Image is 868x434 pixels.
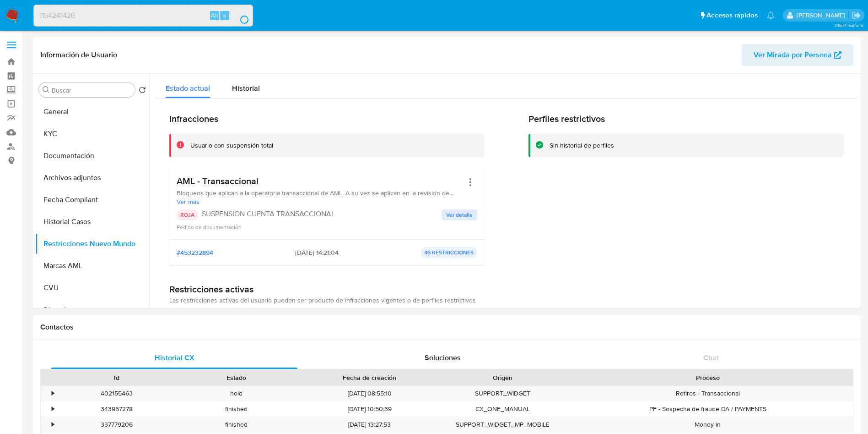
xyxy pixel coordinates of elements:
[52,86,131,94] input: Buscar
[35,299,150,321] button: Direcciones
[852,11,861,20] a: Salir
[52,389,54,398] div: •
[183,373,290,382] div: Estado
[211,11,218,20] span: Alt
[52,420,54,429] div: •
[35,123,150,145] button: KYC
[35,233,150,255] button: Restricciones Nuevo Mundo
[563,386,853,401] div: Retiros - Transaccional
[297,401,443,417] div: [DATE] 10:50:39
[231,9,249,22] button: search-icon
[706,11,758,20] span: Accesos rápidos
[155,352,194,363] span: Historial CX
[40,50,117,60] h1: Información de Usuario
[425,352,461,363] span: Soluciones
[563,417,853,432] div: Money in
[57,417,177,432] div: 337779206
[63,373,170,382] div: Id
[297,417,443,432] div: [DATE] 13:27:53
[35,211,150,233] button: Historial Casos
[35,255,150,277] button: Marcas AML
[754,44,832,66] span: Ver Mirada por Persona
[563,401,853,417] div: PF - Sospecha de fraude DA / PAYMENTS
[139,86,146,96] button: Volver al orden por defecto
[52,405,54,413] div: •
[35,189,150,211] button: Fecha Compliant
[177,386,297,401] div: hold
[443,417,563,432] div: SUPPORT_WIDGET_MP_MOBILE
[797,11,848,20] p: sandra.helbardt@mercadolibre.com
[569,373,846,382] div: Proceso
[34,10,253,22] input: Buscar usuario o caso...
[449,373,556,382] div: Origen
[57,401,177,417] div: 343957278
[443,386,563,401] div: SUPPORT_WIDGET
[57,386,177,401] div: 402155463
[177,417,297,432] div: finished
[40,323,853,332] h1: Contactos
[443,401,563,417] div: CX_ONE_MANUAL
[767,11,775,19] a: Notificaciones
[703,352,719,363] span: Chat
[35,167,150,189] button: Archivos adjuntos
[297,386,443,401] div: [DATE] 08:55:10
[742,44,853,66] button: Ver Mirada por Persona
[303,373,437,382] div: Fecha de creación
[43,86,50,93] button: Buscar
[223,11,226,20] span: s
[35,101,150,123] button: General
[35,145,150,167] button: Documentación
[177,401,297,417] div: finished
[35,277,150,299] button: CVU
